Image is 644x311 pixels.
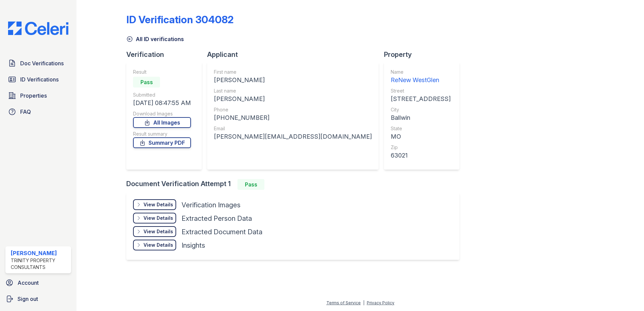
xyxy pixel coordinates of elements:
[143,242,173,248] div: View Details
[391,113,451,123] div: Ballwin
[326,300,361,305] a: Terms of Service
[11,249,68,257] div: [PERSON_NAME]
[182,214,252,223] div: Extracted Person Data
[18,295,38,303] span: Sign out
[133,137,191,148] a: Summary PDF
[133,77,160,88] div: Pass
[133,131,191,137] div: Result summary
[133,69,191,75] div: Result
[18,279,39,287] span: Account
[3,276,74,289] a: Account
[20,108,31,116] span: FAQ
[391,151,451,160] div: 63021
[182,241,205,250] div: Insights
[214,88,372,94] div: Last name
[182,200,240,210] div: Verification Images
[214,125,372,132] div: Email
[384,50,465,59] div: Property
[133,117,191,128] a: All Images
[126,13,234,26] div: ID Verification 304082
[207,50,384,59] div: Applicant
[126,179,465,190] div: Document Verification Attempt 1
[214,69,372,75] div: First name
[11,257,68,271] div: Trinity Property Consultants
[182,227,262,237] div: Extracted Document Data
[5,73,71,86] a: ID Verifications
[20,59,64,67] span: Doc Verifications
[391,94,451,104] div: [STREET_ADDRESS]
[143,201,173,208] div: View Details
[214,75,372,85] div: [PERSON_NAME]
[214,106,372,113] div: Phone
[214,113,372,123] div: [PHONE_NUMBER]
[20,75,59,83] span: ID Verifications
[391,69,451,85] a: Name ReNew WestGlen
[391,75,451,85] div: ReNew WestGlen
[3,292,74,306] a: Sign out
[391,144,451,151] div: Zip
[133,92,191,98] div: Submitted
[363,300,364,305] div: |
[133,110,191,117] div: Download Images
[20,92,47,100] span: Properties
[143,228,173,235] div: View Details
[367,300,394,305] a: Privacy Policy
[5,105,71,118] a: FAQ
[214,132,372,141] div: [PERSON_NAME][EMAIL_ADDRESS][DOMAIN_NAME]
[133,98,191,108] div: [DATE] 08:47:55 AM
[237,179,264,190] div: Pass
[126,35,184,43] a: All ID verifications
[391,88,451,94] div: Street
[126,50,207,59] div: Verification
[214,94,372,104] div: [PERSON_NAME]
[5,89,71,102] a: Properties
[391,132,451,141] div: MO
[143,215,173,221] div: View Details
[391,69,451,75] div: Name
[391,106,451,113] div: City
[5,57,71,70] a: Doc Verifications
[391,125,451,132] div: State
[3,22,74,35] img: CE_Logo_Blue-a8612792a0a2168367f1c8372b55b34899dd931a85d93a1a3d3e32e68fde9ad4.png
